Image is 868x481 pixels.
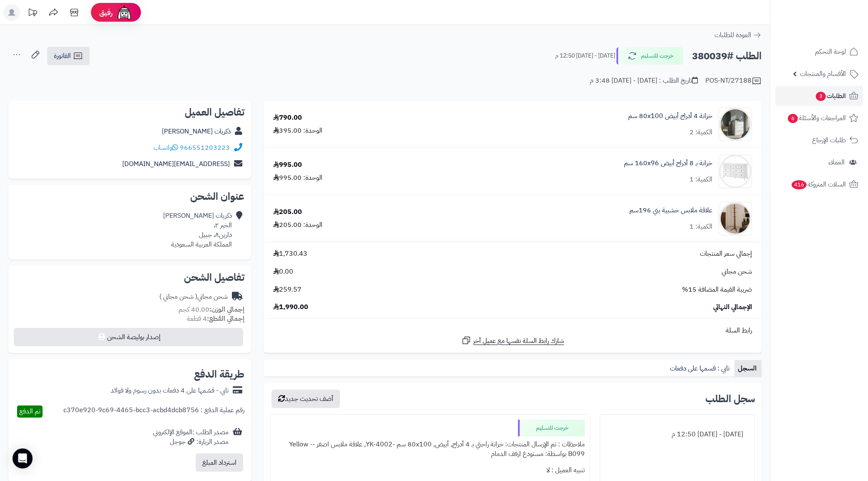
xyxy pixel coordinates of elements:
button: استرداد المبلغ [196,453,243,472]
a: الفاتورة [47,47,90,65]
h2: تفاصيل الشحن [15,272,244,282]
span: طلبات الإرجاع [812,134,846,146]
div: الكمية: 1 [689,175,712,184]
a: ذكريات [PERSON_NAME] [162,126,231,136]
div: رقم عملية الدفع : c370e920-9c69-4465-bcc3-acbd4dcb8756 [63,405,244,418]
span: 0.00 [273,267,293,277]
a: [EMAIL_ADDRESS][DOMAIN_NAME] [122,159,230,169]
a: علاقة ملابس خشبية بني 196سم [629,206,712,215]
div: الكمية: 1 [689,222,712,232]
span: المراجعات والأسئلة [787,112,846,124]
div: POS-NT/27188 [705,76,762,86]
div: مصدر الزيارة: جوجل [153,437,229,447]
div: رابط السلة [267,326,758,335]
span: الطلبات [815,90,846,102]
div: الوحدة: 205.00 [273,220,322,230]
span: 416 [791,180,808,190]
strong: إجمالي القطع: [207,314,244,324]
img: 1747726046-1707226648187-1702539813673-122025464545-1000x1000-90x90.jpg [719,108,752,141]
img: 1731233659-1-90x90.jpg [719,155,752,188]
span: العملاء [828,156,845,168]
span: العودة للطلبات [715,30,751,40]
h3: سجل الطلب [705,394,755,404]
a: 966551203223 [180,143,230,153]
a: العملاء [775,152,863,172]
h2: طريقة الدفع [194,369,244,379]
a: واتساب [153,143,178,153]
a: شارك رابط السلة نفسها مع عميل آخر [461,335,564,346]
a: السلات المتروكة416 [775,174,863,194]
span: 259.57 [273,285,302,295]
span: ضريبة القيمة المضافة 15% [682,285,752,295]
span: الإجمالي النهائي [713,302,752,312]
span: الأقسام والمنتجات [800,68,846,80]
div: 995.00 [273,160,302,170]
div: الوحدة: 995.00 [273,173,322,183]
a: تابي : قسمها على دفعات [667,360,735,377]
div: Open Intercom Messenger [13,448,33,468]
span: 3 [815,91,826,101]
a: خزانة 4 أدراج أبيض ‎80x100 سم‏ [628,111,712,121]
span: الفاتورة [54,51,71,61]
span: السلات المتروكة [791,179,846,190]
div: خرجت للتسليم [518,420,585,436]
h2: عنوان الشحن [15,191,244,201]
div: مصدر الطلب :الموقع الإلكتروني [153,428,229,447]
div: تاريخ الطلب : [DATE] - [DATE] 3:48 م [590,76,698,86]
div: تنبيه العميل : لا [276,462,585,478]
a: طلبات الإرجاع [775,130,863,150]
small: 4 قطعة [187,314,244,324]
div: تابي - قسّمها على 4 دفعات بدون رسوم ولا فوائد [111,386,229,395]
span: 1,730.43 [273,249,307,259]
strong: إجمالي الوزن: [209,305,244,315]
div: الوحدة: 395.00 [273,126,322,136]
span: رفيق [99,8,113,18]
a: السجل [735,360,762,377]
a: المراجعات والأسئلة6 [775,108,863,128]
a: الطلبات3 [775,86,863,106]
button: أضف تحديث جديد [272,390,340,408]
h2: تفاصيل العميل [15,107,244,117]
a: خزانة بـ 8 أدراج أبيض ‎160x96 سم‏ [624,159,712,168]
img: logo-2.png [811,14,860,31]
h2: الطلب #380039 [692,48,762,65]
span: شارك رابط السلة نفسها مع عميل آخر [473,336,564,346]
button: إصدار بوليصة الشحن [14,328,243,346]
span: تم الدفع [19,406,40,416]
small: [DATE] - [DATE] 12:50 م [555,52,615,60]
span: إجمالي سعر المنتجات [700,249,752,259]
a: العودة للطلبات [715,30,762,40]
div: الكمية: 2 [689,128,712,137]
div: ذكريات [PERSON_NAME] الخبر ٢، دارين٨، جبيل المملكة العربية السعودية [163,211,232,249]
div: 790.00 [273,113,302,123]
a: تحديثات المنصة [22,4,43,23]
span: لوحة التحكم [815,46,846,58]
a: لوحة التحكم [775,42,863,62]
small: 40.00 كجم [179,305,244,315]
div: [DATE] - [DATE] 12:50 م [605,426,750,443]
div: ملاحظات : تم الإرسال المنتجات: خزانة راحتي بـ 4 أدراج, أبيض, ‎80x100 سم‏ -YK-4002, علاقة ملابس اص... [276,436,585,462]
img: ai-face.png [116,4,133,21]
span: 1,990.00 [273,302,308,312]
div: شحن مجاني [159,292,228,302]
span: شحن مجاني [722,267,752,277]
button: خرجت للتسليم [616,47,683,65]
img: 1758445063-1-90x90.jpg [719,202,752,235]
span: 6 [787,113,798,123]
div: 205.00 [273,207,302,217]
span: ( شحن مجاني ) [159,292,197,302]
